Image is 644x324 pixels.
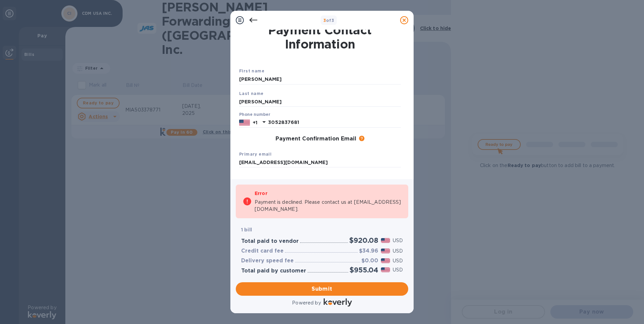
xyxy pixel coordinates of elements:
button: Submit [236,282,408,296]
img: Logo [324,298,352,306]
span: Submit [241,285,403,293]
p: USD [393,266,403,273]
img: USD [381,258,390,263]
b: Error [255,191,267,196]
span: 3 [323,18,326,23]
h2: $920.08 [349,236,378,245]
h3: Total paid to vendor [241,238,299,245]
input: Enter your first name [239,74,401,85]
p: Powered by [292,299,321,306]
h3: $0.00 [361,258,378,264]
img: US [239,119,250,126]
input: Enter your primary name [239,158,401,168]
h3: Payment Confirmation Email [276,136,356,142]
h3: Delivery speed fee [241,258,294,264]
b: 1 bill [241,227,252,232]
p: Payment is declined. Please contact us at [EMAIL_ADDRESS][DOMAIN_NAME]. [255,199,401,213]
h3: $34.96 [359,248,378,254]
input: Enter your phone number [268,118,401,128]
p: USD [393,237,403,244]
b: of 3 [323,18,334,23]
input: Enter your last name [239,97,401,107]
h3: Credit card fee [241,248,284,254]
b: Primary email [239,152,271,157]
h1: Payment Contact Information [239,23,401,51]
p: +1 [253,119,257,126]
label: Phone number [239,113,270,117]
b: First name [239,68,264,73]
img: USD [381,267,390,272]
b: Last name [239,91,264,96]
img: USD [381,249,390,253]
p: USD [393,257,403,264]
h2: $955.04 [350,266,378,274]
img: USD [381,238,390,243]
h3: Total paid by customer [241,268,306,274]
p: USD [393,248,403,255]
